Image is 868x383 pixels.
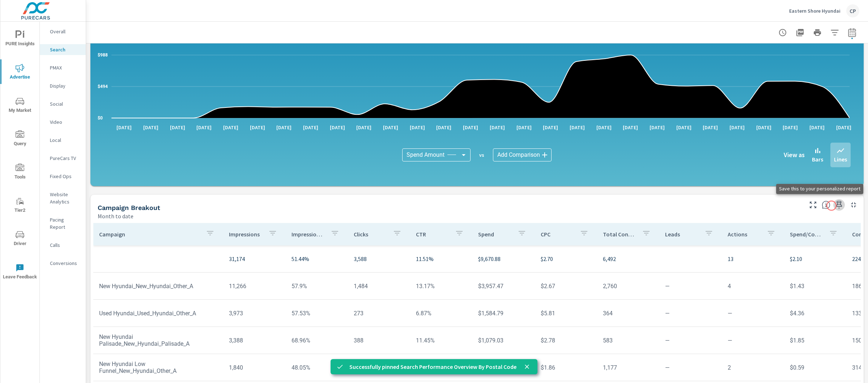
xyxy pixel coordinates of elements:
[3,164,37,181] span: Tools
[603,254,654,263] p: 6,492
[0,22,39,288] div: nav menu
[541,254,591,263] p: $2.70
[597,277,659,295] td: 2,760
[40,80,86,91] div: Display
[98,52,108,58] text: $988
[597,304,659,323] td: 364
[50,136,80,144] p: Local
[50,82,80,89] p: Display
[271,124,297,131] p: [DATE]
[478,231,511,238] p: Spend
[3,264,37,281] span: Leave Feedback
[354,231,387,238] p: Clicks
[98,115,103,121] text: $0
[724,124,750,131] p: [DATE]
[784,331,846,350] td: $1.85
[410,358,472,377] td: 20.38%
[348,277,410,295] td: 1,484
[407,151,444,159] span: Spend Amount
[659,358,722,377] td: —
[665,231,698,238] p: Leads
[728,231,761,238] p: Actions
[565,124,590,131] p: [DATE]
[493,148,552,161] div: Add Comparison
[40,258,86,269] div: Conversions
[728,254,778,263] p: 13
[535,358,597,377] td: $1.86
[50,173,80,180] p: Fixed Ops
[292,254,342,263] p: 51.44%
[348,331,410,350] td: 388
[40,153,86,164] div: PureCars TV
[410,331,472,350] td: 11.45%
[223,277,285,295] td: 11,266
[223,331,285,350] td: 3,388
[50,260,80,267] p: Conversions
[671,124,697,131] p: [DATE]
[784,151,805,159] h6: View as
[348,304,410,323] td: 273
[751,124,776,131] p: [DATE]
[471,152,493,158] p: vs
[597,331,659,350] td: 583
[3,64,37,81] span: Advertise
[807,199,819,211] button: Make Fullscreen
[784,304,846,323] td: $4.36
[597,358,659,377] td: 1,177
[618,124,643,131] p: [DATE]
[40,62,86,73] div: PMAX
[535,331,597,350] td: $2.78
[784,277,846,295] td: $1.43
[138,124,163,131] p: [DATE]
[40,189,86,207] div: Website Analytics
[591,124,617,131] p: [DATE]
[778,124,803,131] p: [DATE]
[511,124,537,131] p: [DATE]
[245,124,270,131] p: [DATE]
[50,216,80,231] p: Pacing Report
[378,124,403,131] p: [DATE]
[822,201,830,209] span: This is a summary of Search performance results by campaign. Each column can be sorted.
[416,231,449,238] p: CTR
[93,355,223,380] td: New Hyundai Low Funnel_New_Hyundai_Other_A
[644,124,670,131] p: [DATE]
[93,277,223,295] td: New Hyundai_New_Hyundai_Other_A
[834,155,847,164] p: Lines
[827,25,842,40] button: Apply Filters
[3,230,37,248] span: Driver
[223,304,285,323] td: 3,973
[790,231,823,238] p: Spend/Conversion
[659,304,722,323] td: —
[541,231,574,238] p: CPC
[286,277,348,295] td: 57.9%
[472,331,535,350] td: $1,079.03
[535,304,597,323] td: $5.81
[50,100,80,108] p: Social
[50,155,80,162] p: PureCars TV
[845,25,859,40] button: Select Date Range
[846,4,859,17] div: CP
[3,97,37,115] span: My Market
[40,214,86,232] div: Pacing Report
[497,151,540,159] span: Add Comparison
[40,44,86,55] div: Search
[111,124,137,131] p: [DATE]
[351,124,376,131] p: [DATE]
[793,25,807,40] button: "Export Report to PDF"
[50,46,80,53] p: Search
[286,331,348,350] td: 68.96%
[98,212,133,220] p: Month to date
[286,358,348,377] td: 48.05%
[229,231,262,238] p: Impressions
[50,118,80,126] p: Video
[354,254,404,263] p: 3,588
[538,124,563,131] p: [DATE]
[40,171,86,182] div: Fixed Ops
[478,254,529,263] p: $9,670.88
[659,331,722,350] td: —
[349,362,516,371] p: Successfully pinned Search Performance Overview By Postal Code
[286,304,348,323] td: 57.53%
[98,204,160,211] h5: Campaign Breakout
[722,277,784,295] td: 4
[3,30,37,48] span: PURE Insights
